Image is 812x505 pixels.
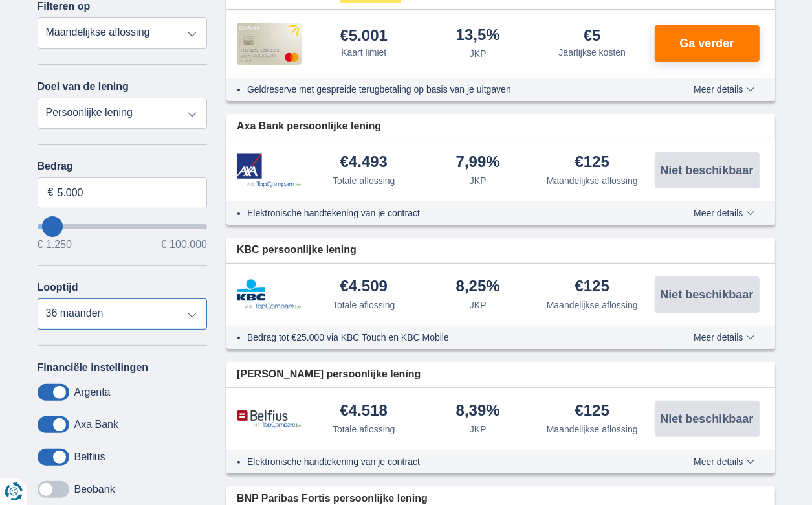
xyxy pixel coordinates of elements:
div: €4.509 [340,278,388,296]
span: Meer details [694,457,754,466]
div: Kaart limiet [341,46,386,59]
li: Bedrag tot €25.000 via KBC Touch en KBC Mobile [247,331,646,344]
div: 8,25% [456,278,500,296]
span: [PERSON_NAME] persoonlijke lening [237,367,421,382]
button: Meer details [684,332,764,342]
label: Doel van de lening [38,81,129,93]
button: Niet beschikbaar [655,401,760,437]
div: Maandelijkse aflossing [547,298,638,311]
span: € 100.000 [161,240,207,250]
label: Axa Bank [74,419,118,431]
button: Meer details [684,456,764,467]
span: € [48,185,54,200]
div: 7,99% [456,154,500,172]
input: wantToBorrow [38,224,208,229]
div: Totale aflossing [333,298,395,311]
span: Niet beschikbaar [660,164,753,176]
div: Totale aflossing [333,423,395,436]
div: Jaarlijkse kosten [559,46,626,59]
div: €125 [575,403,609,420]
button: Niet beschikbaar [655,152,760,188]
li: Geldreserve met gespreide terugbetaling op basis van je uitgaven [247,83,646,96]
img: product.pl.alt Belfius [237,410,302,429]
label: Financiële instellingen [38,362,149,374]
div: €4.518 [340,403,388,420]
span: Ga verder [679,38,734,49]
span: Axa Bank persoonlijke lening [237,119,381,134]
button: Ga verder [655,25,760,62]
button: Meer details [684,84,764,95]
div: JKP [470,174,487,187]
img: product.pl.alt Cofidis CC [237,23,302,64]
div: Maandelijkse aflossing [547,174,638,187]
div: 13,5% [456,27,500,45]
div: Maandelijkse aflossing [547,423,638,436]
label: Filteren op [38,1,91,12]
li: Elektronische handtekening van je contract [247,455,646,468]
label: Argenta [74,387,111,398]
span: KBC persoonlijke lening [237,243,357,258]
span: Meer details [694,208,754,218]
span: Niet beschikbaar [660,289,753,300]
div: €5 [584,28,601,43]
button: Meer details [684,208,764,218]
img: product.pl.alt KBC [237,279,302,310]
div: €5.001 [340,28,388,43]
span: € 1.250 [38,240,72,250]
div: €125 [575,154,609,172]
label: Belfius [74,451,105,463]
div: Totale aflossing [333,174,395,187]
label: Bedrag [38,161,208,172]
li: Elektronische handtekening van je contract [247,207,646,219]
span: Meer details [694,333,754,342]
div: JKP [470,47,487,60]
div: JKP [470,298,487,311]
img: product.pl.alt Axa Bank [237,153,302,188]
button: Niet beschikbaar [655,276,760,313]
span: Niet beschikbaar [660,413,753,425]
label: Looptijd [38,282,78,293]
span: Meer details [694,85,754,94]
div: 8,39% [456,403,500,420]
div: €4.493 [340,154,388,172]
div: €125 [575,278,609,296]
label: Beobank [74,484,115,495]
div: JKP [470,423,487,436]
